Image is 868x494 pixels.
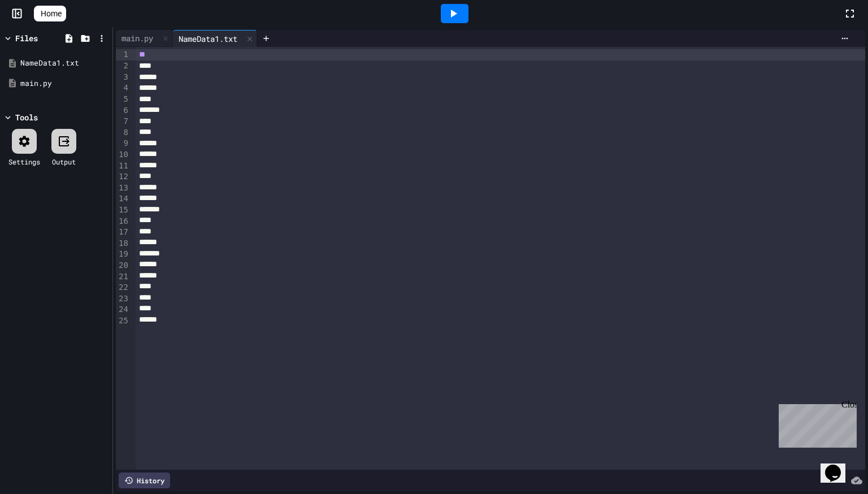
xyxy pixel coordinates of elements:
[116,32,159,44] div: main.py
[116,260,130,271] div: 20
[41,8,62,19] span: Home
[116,60,130,72] div: 2
[116,94,130,105] div: 5
[52,157,76,167] div: Output
[116,293,130,305] div: 23
[116,271,130,283] div: 21
[116,238,130,249] div: 18
[119,473,170,488] div: History
[116,138,130,149] div: 9
[116,149,130,161] div: 10
[116,116,130,127] div: 7
[20,58,108,69] div: NameData1.txt
[116,83,130,94] div: 4
[116,171,130,183] div: 12
[821,449,857,483] iframe: chat widget
[116,249,130,260] div: 19
[116,127,130,138] div: 8
[116,49,130,60] div: 1
[173,30,257,47] div: NameData1.txt
[116,72,130,83] div: 3
[116,205,130,216] div: 15
[20,78,108,89] div: main.py
[116,105,130,116] div: 6
[774,400,857,448] iframe: chat widget
[8,157,40,167] div: Settings
[116,30,173,47] div: main.py
[173,33,243,45] div: NameData1.txt
[34,6,66,21] a: Home
[116,193,130,205] div: 14
[5,5,78,72] div: Chat with us now!Close
[116,315,130,327] div: 25
[15,32,38,44] div: Files
[116,161,130,172] div: 11
[116,183,130,194] div: 13
[15,111,38,123] div: Tools
[116,227,130,238] div: 17
[116,216,130,227] div: 16
[116,304,130,315] div: 24
[116,282,130,293] div: 22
